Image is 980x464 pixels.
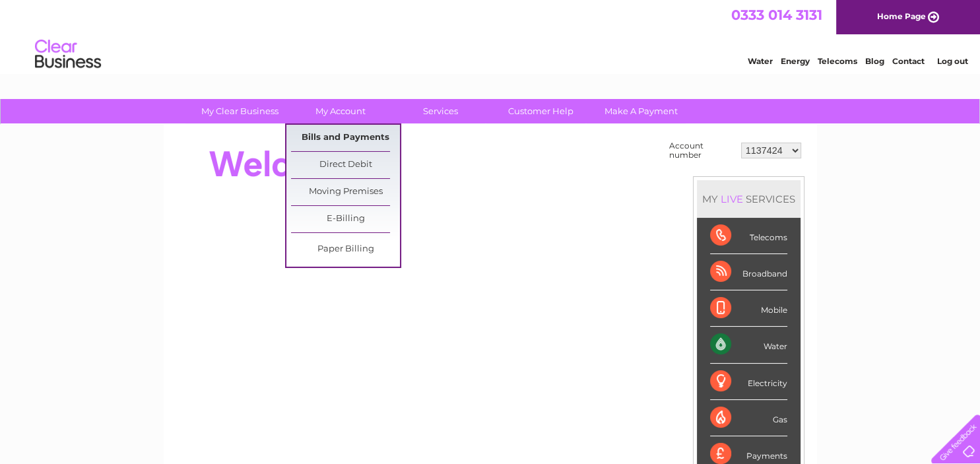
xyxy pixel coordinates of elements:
div: Electricity [710,364,787,400]
div: Gas [710,400,787,436]
a: My Account [286,99,395,123]
a: Bills and Payments [291,125,400,151]
a: Contact [892,56,925,66]
div: Telecoms [710,218,787,254]
a: Energy [781,56,810,66]
a: Water [748,56,773,66]
td: Account number [666,138,738,163]
img: logo.png [34,34,102,75]
div: Mobile [710,290,787,327]
a: Blog [865,56,884,66]
a: Make A Payment [587,99,696,123]
a: Log out [936,56,967,66]
div: MY SERVICES [697,180,800,218]
a: Services [386,99,495,123]
a: 0333 014 3131 [731,7,822,23]
div: Broadband [710,254,787,290]
div: Clear Business is a trading name of Verastar Limited (registered in [GEOGRAPHIC_DATA] No. 3667643... [179,7,802,64]
a: Paper Billing [291,236,400,263]
a: Direct Debit [291,152,400,178]
a: My Clear Business [185,99,294,123]
a: Customer Help [486,99,595,123]
div: LIVE [718,193,746,205]
a: Moving Premises [291,179,400,205]
a: E-Billing [291,206,400,232]
div: Water [710,327,787,363]
a: Telecoms [818,56,857,66]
